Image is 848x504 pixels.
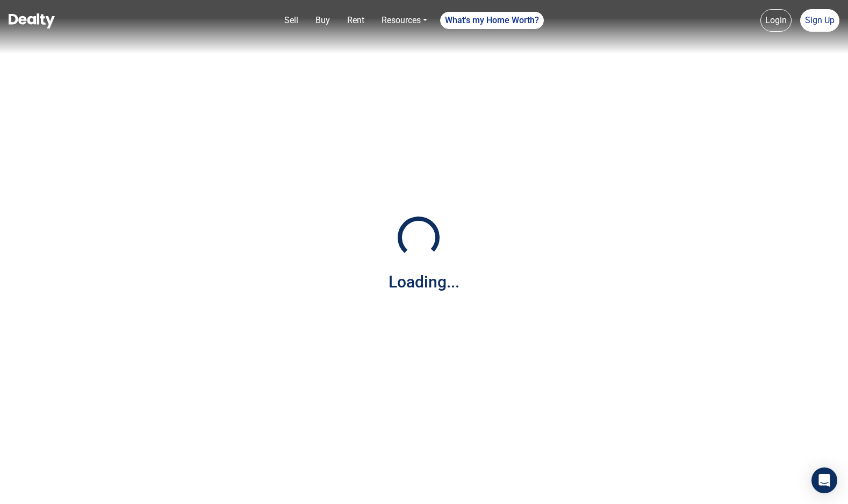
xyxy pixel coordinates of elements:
[800,9,839,32] a: Sign Up
[311,10,334,31] a: Buy
[9,13,55,28] img: Dealty - Buy, Sell & Rent Homes
[811,467,837,493] div: Open Intercom Messenger
[392,211,445,264] img: Loading
[760,9,792,32] a: Login
[5,472,38,504] iframe: BigID CMP Widget
[440,12,544,29] a: What's my Home Worth?
[389,270,459,294] div: Loading...
[377,10,432,31] a: Resources
[280,10,303,31] a: Sell
[343,10,369,31] a: Rent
